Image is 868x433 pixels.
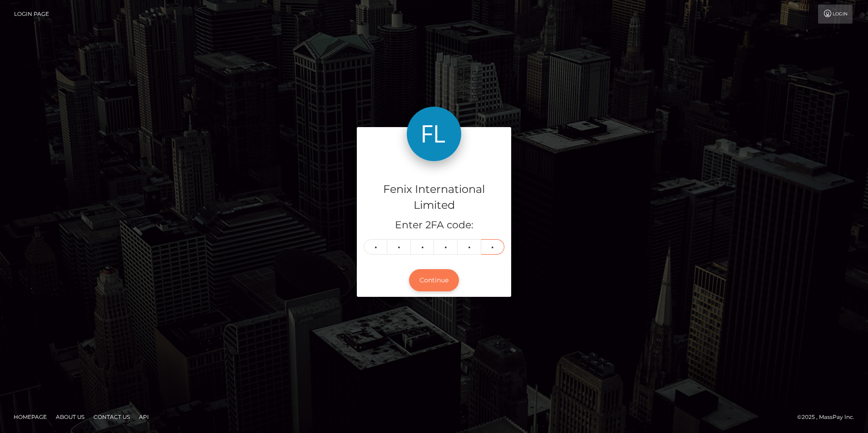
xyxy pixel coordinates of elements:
div: © 2025 , MassPay Inc. [797,412,861,422]
a: API [135,410,153,424]
h5: Enter 2FA code: [364,218,504,232]
button: Continue [409,269,459,291]
a: About Us [52,410,88,424]
a: Contact Us [90,410,133,424]
img: Fenix International Limited [407,107,461,161]
a: Login [818,5,853,24]
a: Login Page [14,5,49,24]
a: Homepage [10,410,50,424]
h4: Fenix International Limited [364,182,504,213]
